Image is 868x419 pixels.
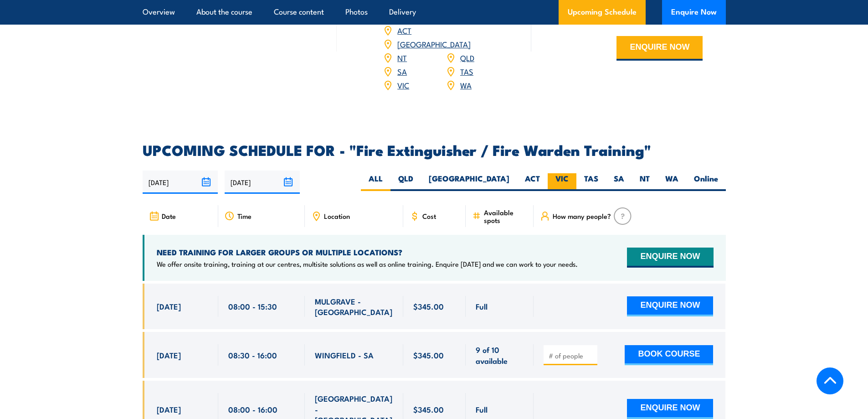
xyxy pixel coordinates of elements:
span: $345.00 [413,350,444,360]
label: NT [632,173,657,191]
a: [GEOGRAPHIC_DATA] [397,38,471,49]
a: TAS [460,66,473,77]
label: SA [606,173,632,191]
a: ACT [397,25,411,36]
p: We offer onsite training, training at our centres, multisite solutions as well as online training... [157,259,578,269]
a: NT [397,52,407,63]
label: QLD [390,173,421,191]
button: ENQUIRE NOW [627,399,713,419]
label: [GEOGRAPHIC_DATA] [421,173,517,191]
h2: UPCOMING SCHEDULE FOR - "Fire Extinguisher / Fire Warden Training" [143,143,726,156]
label: WA [657,173,686,191]
span: Location [324,212,350,220]
label: ALL [361,173,390,191]
span: Full [476,404,488,414]
span: 08:00 - 15:30 [228,301,277,311]
span: Time [237,212,252,220]
label: TAS [576,173,606,191]
label: Online [686,173,726,191]
a: QLD [460,52,474,63]
button: BOOK COURSE [625,345,713,365]
span: [DATE] [157,404,181,414]
input: From date [143,171,218,194]
h4: NEED TRAINING FOR LARGER GROUPS OR MULTIPLE LOCATIONS? [157,247,578,257]
button: ENQUIRE NOW [616,36,703,61]
span: [DATE] [157,301,181,311]
input: To date [225,171,300,194]
span: 9 of 10 available [476,344,524,366]
a: VIC [397,79,409,90]
span: 08:30 - 16:00 [228,350,277,360]
span: [DATE] [157,350,181,360]
input: # of people [549,351,594,360]
button: ENQUIRE NOW [627,248,713,268]
span: How many people? [553,212,611,220]
label: VIC [548,173,576,191]
span: Available spots [484,208,527,224]
span: WINGFIELD - SA [315,350,374,360]
span: $345.00 [413,301,444,311]
span: $345.00 [413,404,444,414]
span: Date [162,212,176,220]
label: ACT [517,173,548,191]
a: WA [460,79,472,90]
span: MULGRAVE - [GEOGRAPHIC_DATA] [315,296,393,317]
span: Cost [422,212,436,220]
span: 08:00 - 16:00 [228,404,277,414]
a: SA [397,66,407,77]
span: Full [476,301,488,311]
button: ENQUIRE NOW [627,296,713,316]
